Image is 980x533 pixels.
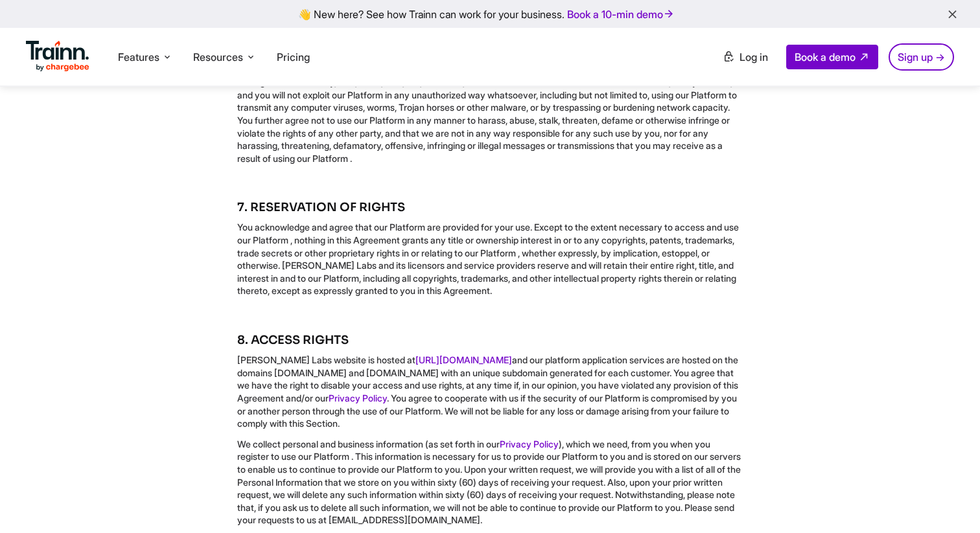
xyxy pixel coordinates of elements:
h5: 8. ACCESS RIGHTS [237,332,743,348]
a: Pricing [277,51,310,63]
a: Privacy Policy [329,392,387,403]
a: Log in [715,45,776,69]
div: 👋 New here? See how Trainn can work for your business. [8,8,972,20]
a: Book a demo [786,45,878,69]
p: You agree not to modify, rent, lease, loan, sell, distribute, or create derivative works based on... [237,76,743,164]
iframe: Chat Widget [915,471,980,533]
a: Privacy Policy [500,438,559,449]
p: You acknowledge and agree that our Platform are provided for your use. Except to the extent neces... [237,221,743,297]
img: Trainn Logo [26,41,89,72]
a: [URL][DOMAIN_NAME] [415,354,512,365]
span: Log in [740,51,768,63]
p: [PERSON_NAME] Labs website is hosted at and our platform application services are hosted on the d... [237,354,743,430]
span: Features [118,50,159,64]
span: Book a demo [795,51,856,63]
a: Sign up → [889,43,954,71]
span: Resources [193,50,243,64]
p: We collect personal and business information (as set forth in our ), which we need, from you when... [237,438,743,527]
a: Book a 10-min demo [565,5,677,23]
h5: 7. RESERVATION OF RIGHTS [237,199,743,216]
